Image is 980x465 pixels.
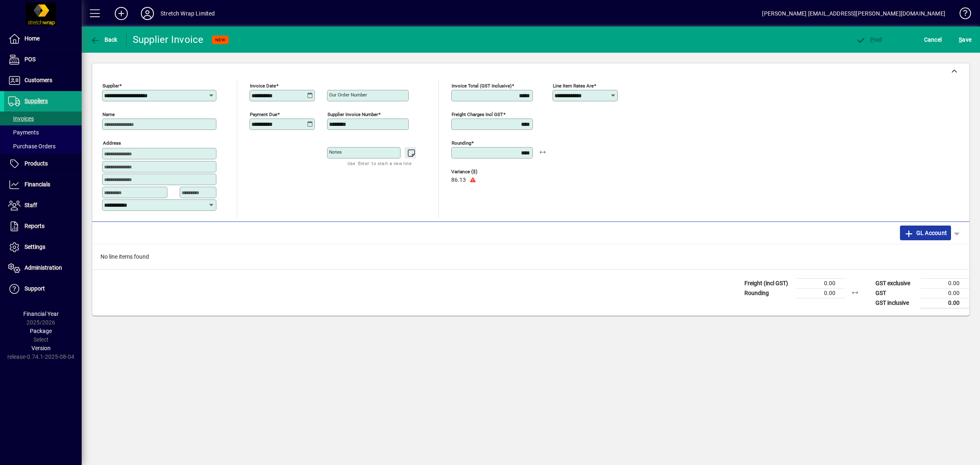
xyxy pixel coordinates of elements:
span: NEW [215,37,225,42]
a: Support [4,279,82,299]
button: Post [854,32,884,47]
span: 86.13 [451,177,466,183]
span: Staff [24,202,37,208]
mat-hint: Use 'Enter' to start a new line [347,159,412,168]
a: POS [4,49,82,70]
mat-label: Our order number [329,92,367,98]
mat-label: Rounding [452,140,471,146]
td: 0.00 [920,288,969,298]
span: Financials [24,181,50,188]
button: Save [957,32,973,47]
span: S [959,36,962,43]
span: Suppliers [24,98,48,104]
button: Add [108,6,134,21]
button: GL Account [900,226,951,240]
div: No line items found [92,244,969,269]
span: Purchase Orders [8,143,56,150]
span: Support [24,285,45,292]
td: 0.00 [796,278,845,288]
a: Reports [4,216,82,237]
span: Cancel [924,33,942,46]
mat-label: Invoice Total (GST inclusive) [452,83,512,89]
div: Stretch Wrap Limited [160,7,215,20]
span: Payments [8,129,39,136]
span: Settings [24,244,45,250]
span: Invoices [8,115,34,122]
span: Version [31,345,51,351]
span: POS [24,56,36,63]
button: Profile [134,6,160,21]
span: Variance ($) [451,169,500,174]
div: Supplier Invoice [133,33,204,46]
mat-label: Supplier invoice number [327,112,378,117]
a: Payments [4,125,82,139]
span: Financial Year [23,311,59,317]
a: Administration [4,258,82,278]
td: 0.00 [796,288,845,298]
mat-label: Notes [329,149,342,155]
mat-label: Line item rates are [553,83,594,89]
a: Home [4,29,82,49]
td: Freight (incl GST) [740,278,796,288]
td: 0.00 [920,298,969,308]
a: Knowledge Base [953,2,970,28]
a: Settings [4,237,82,257]
td: GST exclusive [871,278,920,288]
mat-label: Supplier [102,83,119,89]
td: GST [871,288,920,298]
a: Invoices [4,112,82,125]
span: Administration [24,264,62,271]
a: Purchase Orders [4,139,82,153]
mat-label: Invoice date [250,83,276,89]
span: Home [24,35,40,42]
app-page-header-button: Back [82,32,127,47]
td: Rounding [740,288,796,298]
a: Staff [4,195,82,216]
button: Back [88,32,120,47]
span: P [870,36,874,43]
mat-label: Name [102,112,115,117]
span: Back [90,36,118,43]
span: ost [856,36,882,43]
span: Package [30,328,52,334]
span: Reports [24,223,45,229]
td: 0.00 [920,278,969,288]
span: Customers [24,77,52,83]
span: ave [959,33,971,46]
mat-label: Freight charges incl GST [452,112,503,117]
button: Cancel [922,32,944,47]
div: [PERSON_NAME] [EMAIL_ADDRESS][PERSON_NAME][DOMAIN_NAME] [762,7,945,20]
mat-label: Payment due [250,112,277,117]
td: GST inclusive [871,298,920,308]
a: Products [4,154,82,174]
a: Customers [4,70,82,91]
span: GL Account [904,226,947,239]
span: Products [24,160,48,167]
a: Financials [4,174,82,195]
